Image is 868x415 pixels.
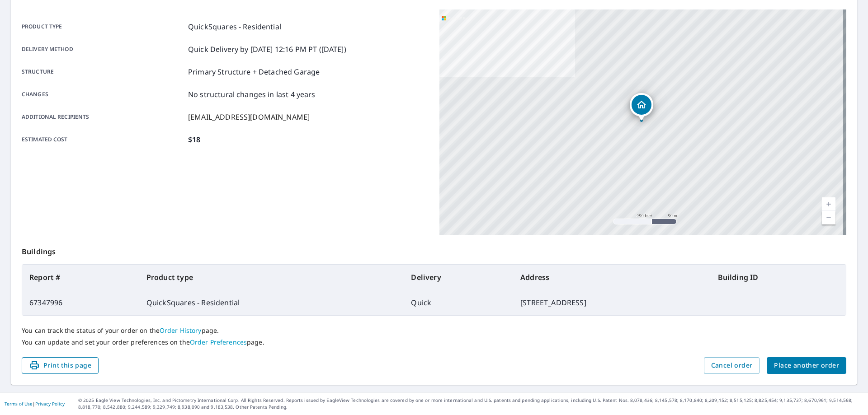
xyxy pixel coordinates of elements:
[767,357,846,374] button: Place another order
[139,265,404,290] th: Product type
[160,326,202,335] a: Order History
[513,290,711,315] td: [STREET_ADDRESS]
[22,89,184,100] p: Changes
[22,265,139,290] th: Report #
[630,93,653,121] div: Dropped pin, building 1, Residential property, 25B Oakview Ct Shamong, NJ 08088
[188,134,200,145] p: $18
[188,89,316,100] p: No structural changes in last 4 years
[190,338,247,346] a: Order Preferences
[404,265,513,290] th: Delivery
[188,112,310,122] p: [EMAIL_ADDRESS][DOMAIN_NAME]
[5,401,33,407] a: Terms of Use
[711,265,846,290] th: Building ID
[139,290,404,315] td: QuickSquares - Residential
[404,290,513,315] td: Quick
[22,290,139,315] td: 67347996
[822,211,835,224] a: Current Level 17, Zoom Out
[513,265,711,290] th: Address
[774,360,839,371] span: Place another order
[29,360,91,371] span: Print this page
[22,235,846,264] p: Buildings
[22,357,99,374] button: Print this page
[22,134,184,145] p: Estimated cost
[188,21,281,32] p: QuickSquares - Residential
[711,360,753,371] span: Cancel order
[822,197,835,211] a: Current Level 17, Zoom In
[22,21,184,32] p: Product type
[22,44,184,55] p: Delivery method
[22,326,846,335] p: You can track the status of your order on the page.
[22,112,184,122] p: Additional recipients
[188,66,320,77] p: Primary Structure + Detached Garage
[78,397,863,410] p: © 2025 Eagle View Technologies, Inc. and Pictometry International Corp. All Rights Reserved. Repo...
[22,66,184,77] p: Structure
[22,338,846,346] p: You can update and set your order preferences on the page.
[188,44,346,55] p: Quick Delivery by [DATE] 12:16 PM PT ([DATE])
[5,401,65,406] p: |
[35,401,65,407] a: Privacy Policy
[704,357,760,374] button: Cancel order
